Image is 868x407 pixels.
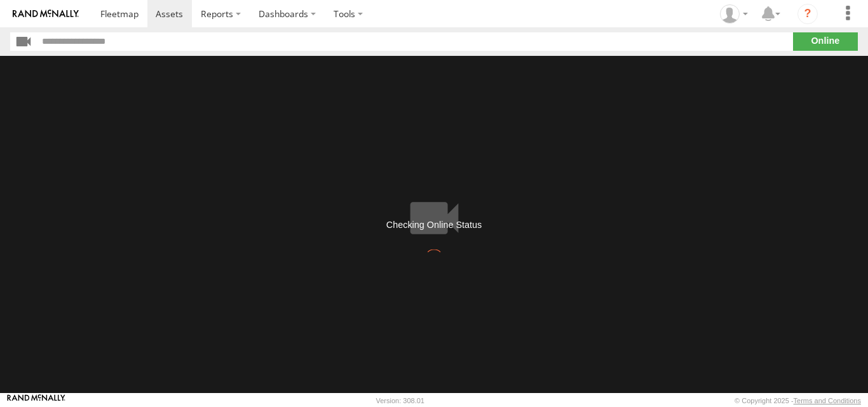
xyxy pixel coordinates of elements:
i: ? [797,4,818,24]
div: Ed Pruneda [715,4,752,23]
a: Terms and Conditions [794,397,861,404]
a: Visit our Website [7,394,65,407]
img: rand-logo.svg [13,10,79,18]
div: © Copyright 2025 - [735,397,861,404]
div: Version: 308.01 [376,397,424,404]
